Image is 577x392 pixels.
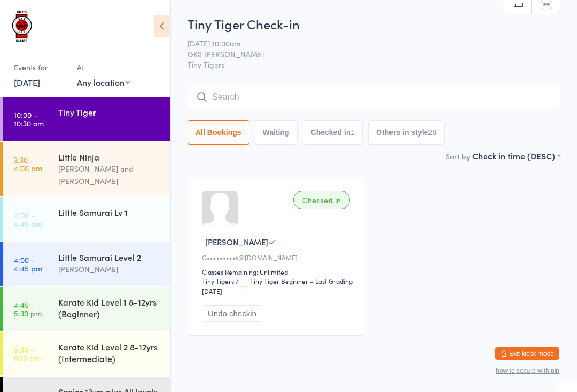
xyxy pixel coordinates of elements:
a: [DATE] [14,76,40,88]
div: Karate Kid Level 2 8-12yrs (Intermediate) [58,341,161,364]
div: Tiny Tigers [202,276,234,285]
div: 28 [428,128,436,137]
div: Tiny Tiger [58,106,161,118]
span: / Tiny Tiger Beginner – Last Grading [DATE] [202,276,353,295]
div: Little Ninja [58,151,161,163]
div: At [77,59,130,76]
div: Karate Kid Level 1 8-12yrs (Beginner) [58,296,161,319]
button: Undo checkin [202,305,262,322]
div: Little Samurai Level 2 [58,251,161,263]
div: Little Samurai Lv 1 [58,206,161,218]
time: 4:00 - 4:45 pm [14,255,42,273]
label: Sort by [446,151,470,162]
time: 10:00 - 10:30 am [14,110,44,127]
a: 4:00 -4:45 pmLittle Samurai Level 2[PERSON_NAME] [3,242,170,286]
img: Guy's Karate School [11,8,35,48]
div: G•••••••••s@[DOMAIN_NAME] [202,253,353,262]
a: 3:30 -4:00 pmLittle Ninja[PERSON_NAME] and [PERSON_NAME] [3,142,170,196]
a: 10:00 -10:30 amTiny Tiger [3,97,170,141]
time: 5:30 - 6:15 pm [14,345,41,362]
time: 4:45 - 5:30 pm [14,300,42,317]
div: Events for [14,59,66,76]
div: 1 [350,128,355,137]
div: Any location [77,76,130,88]
a: 4:00 -4:45 pmLittle Samurai Lv 1 [3,197,170,241]
div: Classes Remaining: Unlimited [202,267,353,276]
time: 3:30 - 4:00 pm [14,155,42,172]
div: [PERSON_NAME] [58,263,161,275]
div: Check in time (DESC) [472,150,560,162]
button: Checked in1 [303,120,363,145]
button: Others in style28 [368,120,445,145]
a: 5:30 -6:15 pmKarate Kid Level 2 8-12yrs (Intermediate) [3,332,170,375]
h2: Tiny Tiger Check-in [188,15,560,33]
button: Waiting [255,120,298,145]
span: [PERSON_NAME] [205,236,268,247]
span: Tiny Tigers [188,59,560,70]
a: 4:45 -5:30 pmKarate Kid Level 1 8-12yrs (Beginner) [3,287,170,331]
span: GKS [PERSON_NAME] [188,49,544,59]
time: 4:00 - 4:45 pm [14,211,42,228]
button: how to secure with pin [496,367,559,374]
div: [PERSON_NAME] and [PERSON_NAME] [58,163,161,187]
span: [DATE] 10:00am [188,38,544,49]
button: All Bookings [188,120,249,145]
button: Exit kiosk mode [495,347,559,360]
input: Search [188,85,560,109]
div: Checked in [293,191,350,209]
